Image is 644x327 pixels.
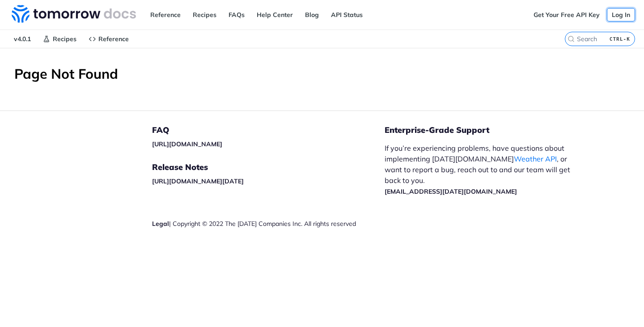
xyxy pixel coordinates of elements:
a: Weather API [514,154,557,163]
img: Tomorrow.io Weather API Docs [12,5,136,23]
div: | Copyright © 2022 The [DATE] Companies Inc. All rights reserved [152,219,385,228]
a: Reference [84,32,134,46]
a: Recipes [38,32,81,46]
a: Reference [145,8,186,21]
a: Legal [152,220,169,228]
a: Help Center [252,8,298,21]
h5: FAQ [152,125,385,136]
a: [URL][DOMAIN_NAME] [152,140,222,148]
a: [EMAIL_ADDRESS][DATE][DOMAIN_NAME] [385,187,517,195]
h5: Enterprise-Grade Support [385,125,594,136]
a: API Status [326,8,368,21]
h1: Page Not Found [14,66,630,82]
a: Log In [607,8,635,21]
a: [URL][DOMAIN_NAME][DATE] [152,177,244,185]
kbd: CTRL-K [607,34,632,43]
a: Get Your Free API Key [529,8,605,21]
a: Blog [300,8,324,21]
span: Recipes [53,35,76,43]
h5: Release Notes [152,162,385,173]
span: v4.0.1 [9,32,36,46]
svg: Search [568,35,575,42]
span: Reference [98,35,129,43]
a: Recipes [188,8,221,21]
p: If you’re experiencing problems, have questions about implementing [DATE][DOMAIN_NAME] , or want ... [385,143,580,196]
a: FAQs [224,8,250,21]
